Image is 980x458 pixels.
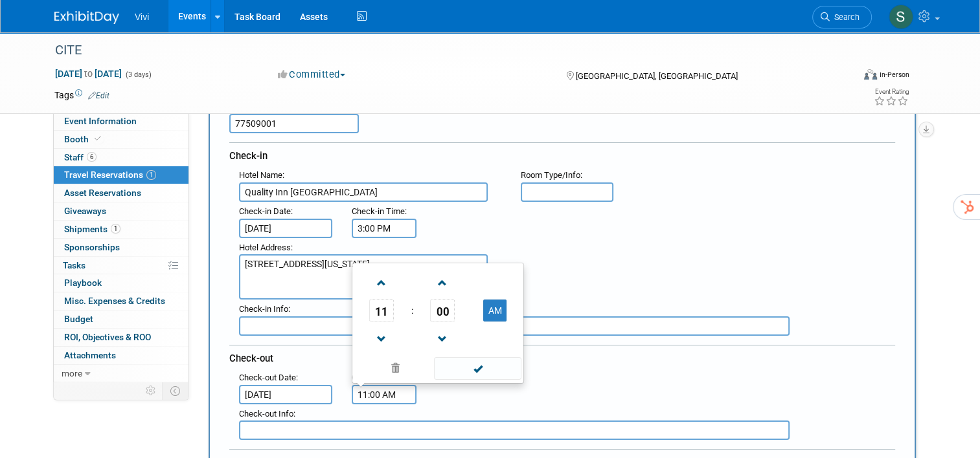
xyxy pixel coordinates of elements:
[812,6,872,28] a: Search
[239,243,293,252] small: :
[62,368,82,378] span: more
[135,12,149,22] span: Vivi
[54,365,188,382] a: more
[54,149,188,166] a: Staff6
[409,299,416,322] td: :
[576,71,738,81] span: [GEOGRAPHIC_DATA], [GEOGRAPHIC_DATA]
[88,91,109,100] a: Edit
[54,131,188,148] a: Booth
[64,296,165,306] span: Misc. Expenses & Credits
[82,69,95,79] span: to
[54,257,188,274] a: Tasks
[239,409,295,419] small: :
[239,304,290,314] small: :
[64,224,120,234] span: Shipments
[879,70,909,80] div: In-Person
[369,266,394,299] a: Increment Hour
[830,12,860,22] span: Search
[369,322,394,355] a: Decrement Hour
[889,5,913,29] img: Sandra Wimer
[146,170,156,180] span: 1
[64,332,151,342] span: ROI, Objectives & ROO
[87,152,97,162] span: 6
[54,274,188,292] a: Playbook
[521,170,580,180] span: Room Type/Info
[355,360,435,378] a: Clear selection
[95,135,101,142] i: Booth reservation complete
[54,202,188,220] a: Giveaways
[54,221,188,238] a: Shipments1
[54,292,188,310] a: Misc. Expenses & Credits
[163,382,189,399] td: Toggle Event Tabs
[369,299,394,322] span: Pick Hour
[54,239,188,256] a: Sponsorships
[352,206,405,216] span: Check-in Time
[64,206,106,216] span: Giveaways
[54,347,188,364] a: Attachments
[239,243,291,252] span: Hotel Address
[140,382,163,399] td: Personalize Event Tab Strip
[51,39,837,62] div: CITE
[54,166,188,184] a: Travel Reservations1
[54,113,188,130] a: Event Information
[124,71,152,79] span: (3 days)
[239,373,298,382] small: :
[64,350,116,360] span: Attachments
[64,152,97,162] span: Staff
[433,360,523,378] a: Done
[239,206,291,216] span: Check-in Date
[273,68,350,82] button: Committed
[864,69,877,80] img: Format-Inperson.png
[229,353,273,364] span: Check-out
[521,170,582,180] small: :
[54,89,109,102] td: Tags
[483,300,507,322] button: AM
[111,224,120,234] span: 1
[64,134,104,144] span: Booth
[229,150,268,162] span: Check-in
[54,329,188,346] a: ROI, Objectives & ROO
[63,260,85,270] span: Tasks
[54,11,119,24] img: ExhibitDay
[430,322,455,355] a: Decrement Minute
[64,314,93,324] span: Budget
[54,68,122,80] span: [DATE] [DATE]
[64,188,141,198] span: Asset Reservations
[7,5,647,19] body: Rich Text Area. Press ALT-0 for help.
[783,67,909,87] div: Event Format
[54,184,188,202] a: Asset Reservations
[239,170,284,180] small: :
[239,409,293,419] span: Check-out Info
[64,169,156,180] span: Travel Reservations
[239,206,293,216] small: :
[64,116,137,126] span: Event Information
[239,373,296,382] span: Check-out Date
[430,299,455,322] span: Pick Minute
[352,206,407,216] small: :
[239,304,288,314] span: Check-in Info
[874,89,909,95] div: Event Rating
[430,266,455,299] a: Increment Minute
[54,311,188,328] a: Budget
[239,170,282,180] span: Hotel Name
[64,242,120,252] span: Sponsorships
[64,278,102,288] span: Playbook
